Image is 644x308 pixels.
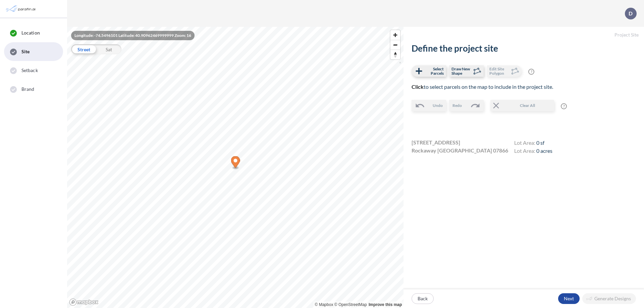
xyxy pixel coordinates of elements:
[69,298,99,306] a: Mapbox homepage
[424,67,444,75] span: Select Parcels
[412,146,508,155] span: Rockaway [GEOGRAPHIC_DATA] 07866
[558,293,580,304] button: Next
[501,103,553,109] span: Clear All
[418,295,428,302] p: Back
[564,295,574,302] p: Next
[433,103,443,109] span: Undo
[561,103,567,109] span: ?
[536,147,552,154] span: 0 acres
[369,302,402,307] a: Improve this map
[67,27,404,308] canvas: Map
[390,30,400,40] button: Zoom in
[528,69,534,75] span: ?
[21,86,35,93] span: Brand
[412,100,446,111] button: Undo
[315,302,333,307] a: Mapbox
[231,156,240,170] div: Map marker
[490,100,554,111] button: Clear All
[21,48,30,55] span: Site
[334,302,367,307] a: OpenStreetMap
[412,293,434,304] button: Back
[96,44,121,54] div: Sat
[21,29,40,36] span: Location
[514,147,552,156] h4: Lot Area:
[404,27,644,43] h5: Project Site
[452,103,462,109] span: Redo
[451,67,471,75] span: Draw New Shape
[390,50,400,59] button: Reset bearing to north
[514,139,552,147] h4: Lot Area:
[449,100,484,111] button: Redo
[489,67,509,75] span: Edit Site Polygon
[629,10,633,16] p: D
[412,43,636,54] h2: Define the project site
[390,40,400,50] button: Zoom out
[412,83,553,90] span: to select parcels on the map to include in the project site.
[71,31,195,40] div: Longitude: -74.5496101 Latitude: 40.90962469999999 Zoom: 16
[71,44,96,54] div: Street
[536,139,544,146] span: 0 sf
[5,3,38,15] img: Parafin
[21,67,38,74] span: Setback
[412,83,424,90] b: Click
[412,138,460,146] span: [STREET_ADDRESS]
